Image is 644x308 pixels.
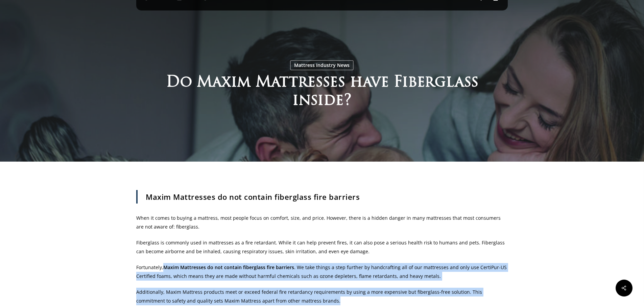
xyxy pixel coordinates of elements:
[163,264,294,270] strong: Maxim Mattresses do not contain fiberglass fire barriers
[136,70,508,114] h1: Do Maxim Mattresses have Fiberglass inside?
[146,192,360,202] strong: Maxim Mattresses do not contain fiberglass fire barriers
[136,263,508,288] p: Fortunately, . We take things a step further by handcrafting all of our mattresses and only use C...
[290,60,354,70] a: Mattress Industry News
[136,238,508,263] p: Fiberglass is commonly used in mattresses as a fire retardant. While it can help prevent fires, i...
[136,214,508,238] p: When it comes to buying a mattress, most people focus on comfort, size, and price. However, there...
